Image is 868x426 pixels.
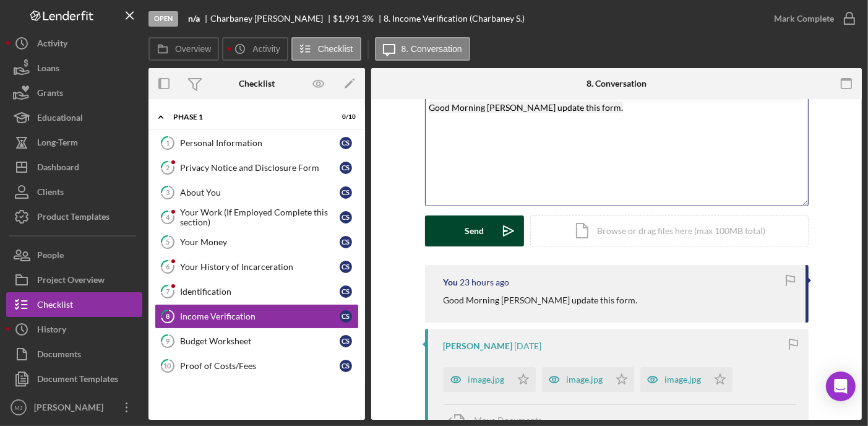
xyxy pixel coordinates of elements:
[155,155,359,180] a: 2Privacy Notice and Disclosure FormCS
[155,205,359,230] a: 4Your Work (If Employed Complete this section)CS
[180,138,340,148] div: Personal Information
[166,263,170,271] tspan: 6
[6,267,142,292] button: Project Overview
[465,215,484,246] div: Send
[180,311,340,321] div: Income Verification
[155,180,359,205] a: 3About YouCS
[6,292,142,317] button: Checklist
[425,215,524,246] button: Send
[173,113,325,121] div: Phase 1
[640,367,733,392] button: image.jpg
[166,287,170,295] tspan: 7
[155,329,359,354] a: 9Budget WorksheetCS
[587,79,647,89] div: 8. Conversation
[429,102,623,113] mark: Good Morning [PERSON_NAME] update this form.
[402,44,462,54] label: 8. Conversation
[6,180,142,204] button: Clients
[37,342,81,370] div: Documents
[340,137,352,149] div: C S
[6,317,142,342] button: History
[6,56,142,80] button: Loans
[166,163,170,172] tspan: 2
[166,188,170,196] tspan: 3
[333,13,360,24] span: $1,991
[210,14,333,24] div: Charbaney [PERSON_NAME]
[31,395,111,423] div: [PERSON_NAME]
[166,312,170,320] tspan: 8
[6,367,142,391] button: Document Templates
[37,317,66,345] div: History
[6,204,142,229] button: Product Templates
[155,131,359,155] a: 1Personal InformationCS
[37,204,110,232] div: Product Templates
[375,37,470,61] button: 8. Conversation
[155,354,359,378] a: 10Proof of Costs/FeesCS
[180,287,340,297] div: Identification
[166,139,170,147] tspan: 1
[15,404,23,411] text: MJ
[515,341,542,351] time: 2024-10-15 16:21
[567,375,603,385] div: image.jpg
[340,236,352,248] div: C S
[180,207,340,227] div: Your Work (If Employed Complete this section)
[6,80,142,105] button: Grants
[155,230,359,254] a: 5Your MoneyCS
[180,262,340,272] div: Your History of Incarceration
[444,341,513,351] div: [PERSON_NAME]
[180,163,340,173] div: Privacy Notice and Disclosure Form
[475,415,543,425] span: Move Documents
[239,79,275,89] div: Checklist
[164,362,172,370] tspan: 10
[384,14,525,24] div: 8. Income Verification (Charbaney S.)
[444,293,638,307] p: Good Morning [PERSON_NAME] update this form.
[291,37,361,61] button: Checklist
[37,105,83,133] div: Educational
[37,180,64,207] div: Clients
[37,155,79,183] div: Dashboard
[222,37,288,61] button: Activity
[6,130,142,155] button: Long-Term
[6,395,142,420] button: MJ[PERSON_NAME]
[665,375,702,385] div: image.jpg
[460,277,510,287] time: 2025-09-22 15:34
[148,11,178,27] div: Open
[37,292,73,320] div: Checklist
[155,279,359,304] a: 7IdentificationCS
[37,130,78,158] div: Long-Term
[6,243,142,267] button: People
[175,44,211,54] label: Overview
[6,105,142,130] button: Educational
[37,367,118,394] div: Document Templates
[252,44,280,54] label: Activity
[333,113,356,121] div: 0 / 10
[37,267,105,295] div: Project Overview
[6,155,142,180] button: Dashboard
[340,335,352,347] div: C S
[318,44,353,54] label: Checklist
[6,342,142,367] button: Documents
[826,372,856,401] div: Open Intercom Messenger
[340,186,352,199] div: C S
[155,304,359,329] a: 8Income VerificationCS
[362,14,374,24] div: 3 %
[340,360,352,372] div: C S
[340,285,352,298] div: C S
[155,254,359,279] a: 6Your History of IncarcerationCS
[542,367,634,392] button: image.jpg
[6,31,142,56] a: Activity
[340,310,352,323] div: C S
[340,261,352,273] div: C S
[340,162,352,174] div: C S
[444,367,536,392] button: image.jpg
[180,336,340,346] div: Budget Worksheet
[166,238,170,246] tspan: 5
